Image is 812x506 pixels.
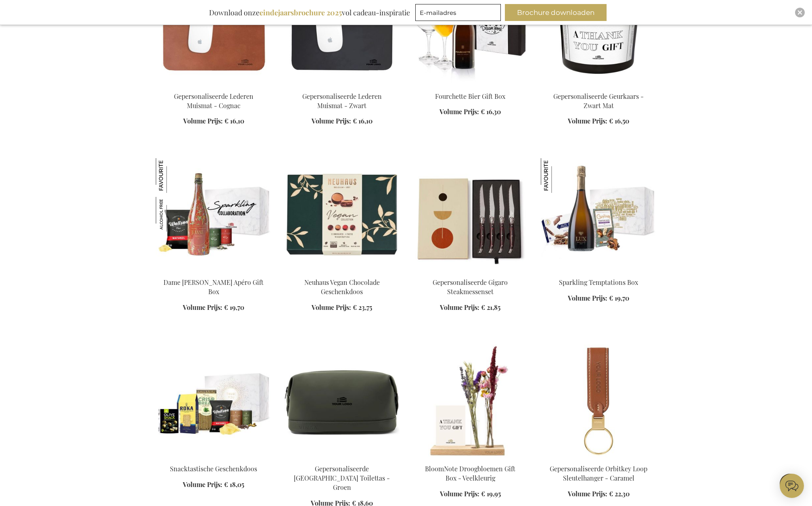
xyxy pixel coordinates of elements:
[156,197,190,232] img: Dame Jeanne Biermocktail Apéro Gift Box
[415,4,501,21] input: E-mailadres
[312,117,351,125] span: Volume Prijs:
[224,117,244,125] span: € 16,10
[183,480,222,489] span: Volume Prijs:
[439,107,479,116] span: Volume Prijs:
[541,345,656,458] img: Personalised Orbitkey Loop Keychain - Caramel
[541,158,656,271] img: Sparkling Temptations Bpx
[481,489,501,498] span: € 19,95
[312,303,372,312] a: Volume Prijs: € 23,75
[353,117,373,125] span: € 16,10
[425,464,515,482] a: BloomNote Droogbloemen Gift Box - Veelkleurig
[568,489,630,499] a: Volume Prijs: € 22,30
[205,4,414,21] div: Download onze vol cadeau-inspiratie
[505,4,607,21] button: Brochure downloaden
[312,117,373,126] a: Volume Prijs: € 16,10
[156,82,271,89] a: Leather Mouse Pad - Cognac
[433,278,508,296] a: Gepersonaliseerde Gigaro Steakmessenset
[780,474,804,498] iframe: belco-activator-frame
[412,158,528,271] img: Personalised Gigaro Meat Knives
[284,268,400,276] a: Neuhaus Vegan Collection
[284,82,400,89] a: Personalised Leather Mouse Pad - Black
[163,278,264,296] a: Dame [PERSON_NAME] Apéro Gift Box
[183,117,244,126] a: Volume Prijs: € 16,10
[609,489,630,498] span: € 22,30
[312,303,351,312] span: Volume Prijs:
[156,268,271,276] a: Dame Jeanne Biermocktail Apéro Gift Box Dame Jeanne Biermocktail Apéro Gift Box Dame Jeanne Bierm...
[568,294,607,302] span: Volume Prijs:
[294,464,390,491] a: Gepersonaliseerde [GEOGRAPHIC_DATA] Toilettas - Groen
[353,303,372,312] span: € 23,75
[183,117,223,125] span: Volume Prijs:
[541,158,576,193] img: Sparkling Temptations Box
[440,303,500,312] a: Volume Prijs: € 21,85
[550,464,647,482] a: Gepersonaliseerde Orbitkey Loop Sleutelhanger - Caramel
[183,480,244,489] a: Volume Prijs: € 18,05
[440,303,479,312] span: Volume Prijs:
[415,4,503,23] form: marketing offers and promotions
[568,294,629,303] a: Volume Prijs: € 19,70
[440,489,479,498] span: Volume Prijs:
[412,454,528,462] a: BloomNote Gift Box - Multicolor
[156,158,271,271] img: Dame Jeanne Biermocktail Apéro Gift Box
[284,345,400,458] img: Personalised Baltimore Toiletry Bag - Green
[568,489,607,498] span: Volume Prijs:
[302,92,382,110] a: Gepersonaliseerde Lederen Muismat - Zwart
[284,158,400,271] img: Neuhaus Vegan Collection
[541,82,656,89] a: Personalised Scented Candle - Black Matt Gepersonaliseerde Geurkaars - Zwart Mat
[170,464,257,473] a: Snacktastische Geschenkdoos
[553,92,644,110] a: Gepersonaliseerde Geurkaars - Zwart Mat
[224,303,244,312] span: € 19,70
[541,268,656,276] a: Sparkling Temptations Bpx Sparkling Temptations Box
[224,480,244,489] span: € 18,05
[559,278,638,286] a: Sparkling Temptations Box
[304,278,380,296] a: Neuhaus Vegan Chocolade Geschenkdoos
[156,454,271,462] a: Snacktastic Gift Box
[260,8,342,17] b: eindejaarsbrochure 2025
[284,454,400,462] a: Personalised Baltimore Toiletry Bag - Green
[440,489,501,499] a: Volume Prijs: € 19,95
[481,303,500,312] span: € 21,85
[412,268,528,276] a: Personalised Gigaro Meat Knives
[795,8,805,17] div: Close
[439,107,501,117] a: Volume Prijs: € 16,30
[481,107,501,116] span: € 16,30
[183,303,244,312] a: Volume Prijs: € 19,70
[412,345,528,458] img: BloomNote Gift Box - Multicolor
[568,117,629,126] a: Volume Prijs: € 16,50
[435,92,505,100] a: Fourchette Bier Gift Box
[156,345,271,458] img: Snacktastic Gift Box
[541,454,656,462] a: Personalised Orbitkey Loop Keychain - Caramel
[174,92,253,110] a: Gepersonaliseerde Lederen Muismat - Cognac
[609,117,629,125] span: € 16,50
[412,82,528,89] a: Fourchette Beer Gift Box Fourchette Bier Gift Box
[183,303,222,312] span: Volume Prijs:
[568,117,607,125] span: Volume Prijs:
[797,10,802,15] img: Close
[609,294,629,302] span: € 19,70
[156,158,190,193] img: Dame Jeanne Biermocktail Apéro Gift Box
